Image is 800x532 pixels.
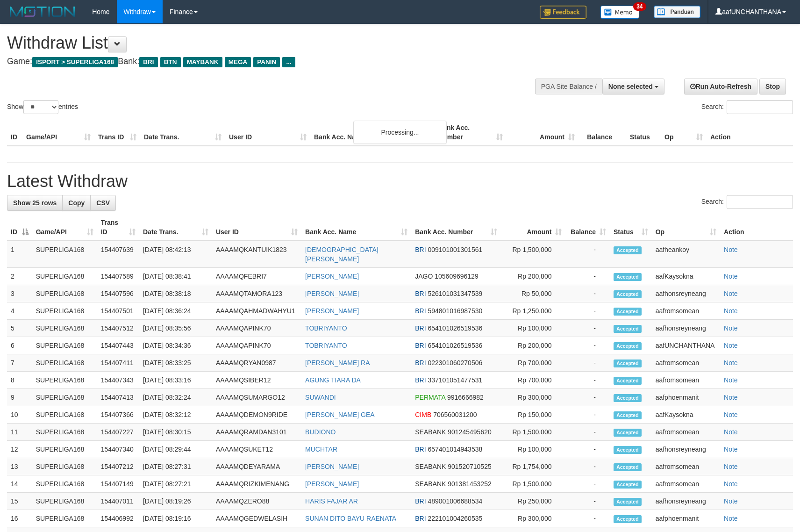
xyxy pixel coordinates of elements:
td: 154406992 [97,510,139,527]
h1: Latest Withdraw [7,172,793,191]
th: Bank Acc. Name: activate to sort column ascending [301,214,411,241]
th: Bank Acc. Number: activate to sort column ascending [411,214,501,241]
span: Accepted [614,481,642,489]
span: Accepted [614,342,642,350]
span: Copy 009101001301561 to clipboard [428,246,482,253]
td: 12 [7,441,32,458]
label: Search: [701,100,793,114]
label: Search: [701,195,793,209]
span: Copy 022301060270506 to clipboard [428,359,482,367]
span: BRI [139,57,157,67]
span: BRI [415,246,426,253]
td: 4 [7,302,32,320]
td: - [565,320,610,337]
td: SUPERLIGA168 [32,241,97,268]
td: AAAAMQZERO88 [212,493,301,510]
a: TOBRIYANTO [305,324,347,332]
td: aafromsomean [652,354,720,372]
span: Copy 901381453252 to clipboard [448,480,491,488]
img: Button%20Memo.svg [600,6,640,19]
td: AAAAMQSUMARGO12 [212,389,301,406]
a: Note [724,376,738,384]
td: aafhonsreyneang [652,320,720,337]
span: ISPORT > SUPERLIGA168 [32,57,118,67]
span: Accepted [614,359,642,367]
a: Note [724,428,738,436]
th: Trans ID [94,119,140,146]
td: Rp 50,000 [501,285,565,302]
td: - [565,354,610,372]
a: [PERSON_NAME] [305,463,359,470]
td: 14 [7,475,32,493]
input: Search: [727,100,793,114]
span: Accepted [614,273,642,281]
td: Rp 1,500,000 [501,475,565,493]
input: Search: [727,195,793,209]
td: Rp 200,000 [501,337,565,354]
span: Copy 657401014943538 to clipboard [428,446,482,453]
td: - [565,302,610,320]
td: 9 [7,389,32,406]
td: SUPERLIGA168 [32,320,97,337]
th: Action [707,119,793,146]
span: CSV [96,199,110,207]
span: BRI [415,324,426,332]
span: CIMB [415,411,431,418]
td: Rp 1,500,000 [501,241,565,268]
th: User ID [225,119,310,146]
td: [DATE] 08:30:15 [139,424,212,441]
th: Amount: activate to sort column ascending [501,214,565,241]
td: 16 [7,510,32,527]
td: 154407639 [97,241,139,268]
td: 154407501 [97,302,139,320]
td: [DATE] 08:19:26 [139,493,212,510]
td: aafhonsreyneang [652,285,720,302]
td: AAAAMQAHMADWAHYU1 [212,302,301,320]
td: [DATE] 08:33:25 [139,354,212,372]
a: Stop [759,79,786,94]
span: SEABANK [415,463,446,470]
td: aafKaysokna [652,406,720,424]
th: Game/API [22,119,94,146]
td: - [565,510,610,527]
td: 1 [7,241,32,268]
td: SUPERLIGA168 [32,354,97,372]
td: 2 [7,268,32,285]
td: 154407227 [97,424,139,441]
td: AAAAMQRAMDAN3101 [212,424,301,441]
a: Note [724,480,738,488]
a: [PERSON_NAME] [305,290,359,297]
td: AAAAMQFEBRI7 [212,268,301,285]
td: 8 [7,372,32,389]
select: Showentries [23,100,58,114]
th: Action [720,214,793,241]
span: Copy [68,199,85,207]
a: Note [724,359,738,367]
td: SUPERLIGA168 [32,337,97,354]
th: Amount [507,119,579,146]
span: Copy 901245495620 to clipboard [448,428,491,436]
td: [DATE] 08:38:41 [139,268,212,285]
span: Accepted [614,246,642,254]
th: Date Trans.: activate to sort column ascending [139,214,212,241]
td: - [565,337,610,354]
td: AAAAMQSIBER12 [212,372,301,389]
td: Rp 250,000 [501,493,565,510]
span: Accepted [614,290,642,298]
span: MAYBANK [183,57,222,67]
td: aafKaysokna [652,268,720,285]
td: 154407596 [97,285,139,302]
a: Note [724,290,738,297]
span: Copy 337101051477531 to clipboard [428,376,482,384]
span: JAGO [415,273,433,280]
img: panduan.png [654,6,700,18]
span: BRI [415,515,426,522]
a: Note [724,246,738,253]
span: SEABANK [415,480,446,488]
td: SUPERLIGA168 [32,424,97,441]
td: aafromsomean [652,424,720,441]
th: Date Trans. [140,119,225,146]
td: - [565,268,610,285]
td: AAAAMQGEDWELASIH [212,510,301,527]
span: Accepted [614,498,642,506]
